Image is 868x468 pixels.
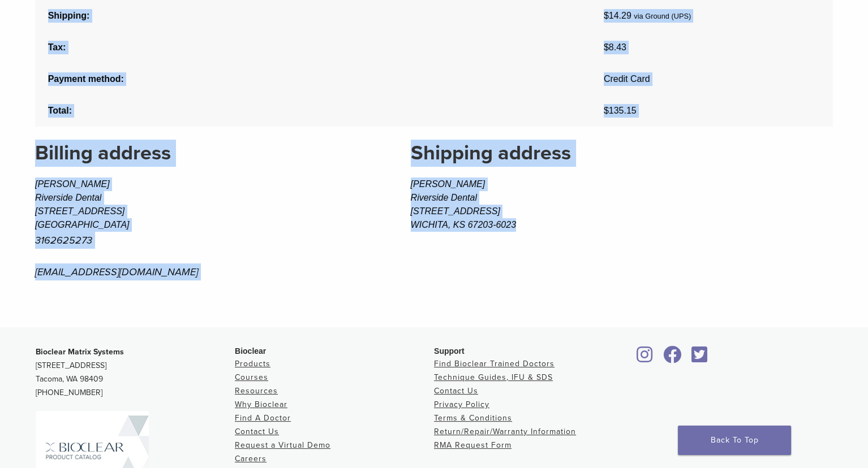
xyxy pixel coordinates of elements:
[591,63,833,95] td: Credit Card
[604,11,631,20] span: 14.29
[434,372,553,382] a: Technique Guides, IFU & SDS
[604,42,626,52] span: 8.43
[235,440,330,450] a: Request a Virtual Demo
[634,12,691,20] small: via Ground (UPS)
[434,386,478,396] a: Contact Us
[434,413,512,423] a: Terms & Conditions
[35,140,364,167] h2: Billing address
[434,440,512,450] a: RMA Request Form
[434,346,465,356] span: Support
[659,353,685,364] a: Bioclear
[633,353,657,364] a: Bioclear
[434,400,489,409] a: Privacy Policy
[35,95,591,127] th: Total:
[35,63,591,95] th: Payment method:
[36,345,235,400] p: [STREET_ADDRESS] Tacoma, WA 98409 [PHONE_NUMBER]
[434,359,555,369] a: Find Bioclear Trained Doctors
[235,359,270,369] a: Products
[235,372,268,382] a: Courses
[604,106,609,115] span: $
[604,106,637,115] span: 135.15
[411,140,833,167] h2: Shipping address
[235,386,278,396] a: Resources
[678,426,791,455] a: Back To Top
[35,177,364,280] address: [PERSON_NAME] Riverside Dental [STREET_ADDRESS] [GEOGRAPHIC_DATA]
[687,353,711,364] a: Bioclear
[434,427,576,436] a: Return/Repair/Warranty Information
[235,454,267,463] a: Careers
[604,42,609,52] span: $
[604,11,609,20] span: $
[411,177,833,232] address: [PERSON_NAME] Riverside Dental [STREET_ADDRESS] WICHITA, KS 67203-6023
[235,413,291,423] a: Find A Doctor
[35,232,364,249] p: 3162625273
[35,263,364,280] p: [EMAIL_ADDRESS][DOMAIN_NAME]
[235,427,279,436] a: Contact Us
[35,32,591,63] th: Tax:
[235,346,266,356] span: Bioclear
[235,400,287,409] a: Why Bioclear
[36,347,124,357] strong: Bioclear Matrix Systems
